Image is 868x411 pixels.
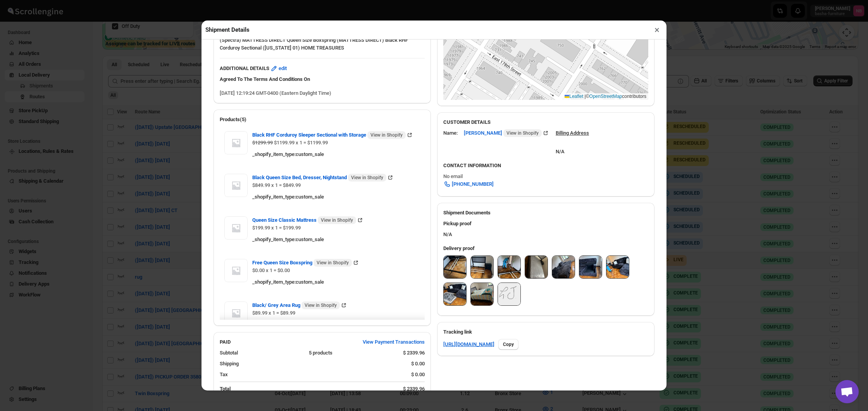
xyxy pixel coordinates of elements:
span: Black RHF Corduroy Sleeper Sectional with Storage [252,131,406,139]
a: Black RHF Corduroy Sleeper Sectional with Storage View in Shopify [252,132,413,138]
span: $0.00 x 1 = $0.00 [252,267,290,273]
span: Agreed To The Terms And Conditions On [220,76,310,82]
h2: Shipment Documents [443,209,648,217]
img: h1Xl-GtPm9TQ3eJ3PFHPY.jpg [579,256,602,278]
span: edit [279,65,287,72]
button: edit [265,62,291,75]
span: View in Shopify [321,217,353,223]
span: Black/ Grey Area Rug [252,301,340,309]
img: 4oYmpTo7h7oSQBs9mQ1Qb.jpg [606,256,629,278]
span: Queen Size Classic Mattress [252,216,356,224]
span: $1199.99 x 1 = $1199.99 [273,140,328,146]
a: Black Queen Size Bed, Dresser, Nightstand View in Shopify [252,175,394,180]
u: Billing Address [556,130,589,136]
img: 6AjoJyM96J22AD2t4nlnE.jpg [498,256,520,278]
div: Name: [443,129,458,137]
div: _shopify_item_type : custom_sale [252,193,420,201]
img: MINZrvOKksRdy6ApAEbvR.png [498,283,520,305]
img: Item [224,301,248,325]
button: Copy [498,339,518,350]
img: VLNPa9oWXOmSkfZMUtK0q.jpg [444,256,466,278]
a: [URL][DOMAIN_NAME] [443,341,494,348]
span: View Payment Transactions [363,338,425,346]
div: 5 products [309,349,397,357]
span: $849.99 x 1 = $849.99 [252,182,301,188]
strike: $1299.99 [252,140,273,146]
img: ShnLZseO5vhvH8tUFKvWK.jpg [471,283,493,305]
a: [PERSON_NAME] View in Shopify [464,130,549,136]
span: View in Shopify [506,130,539,136]
a: Free Queen Size Boxspring View in Shopify [252,260,360,265]
div: _shopify_item_type : custom_sale [252,236,420,243]
b: Total [220,386,231,392]
span: [PERSON_NAME] [464,129,542,137]
h2: PAID [220,338,231,346]
div: $ 2339.96 [403,385,425,393]
span: Black Queen Size Bed, Dresser, Nightstand [252,174,386,182]
img: mBdeFh_PPsdcnFEzTK7Qy.jpg [444,283,466,305]
span: Copy [503,341,514,348]
h3: Pickup proof [443,220,648,228]
div: N/A [437,217,654,241]
img: btHtGwiEdfkgnJ9u_kMzM.jpg [552,256,575,278]
div: _shopify_item_type : custom_sale [252,151,420,158]
span: [PHONE_NUMBER] [452,180,494,188]
img: 7GPWHNsCPJXCG8YXOm0B7.jpg [525,256,548,278]
a: [PHONE_NUMBER] [439,178,498,190]
span: | [585,94,586,99]
h2: Shipment Details [205,26,250,34]
button: × [651,24,663,35]
span: [DATE] 12:19:24 GMT-0400 (Eastern Daylight Time) [220,90,331,96]
a: Black/ Grey Area Rug View in Shopify [252,302,348,308]
div: $ 0.00 [411,371,425,378]
a: Leaflet [565,94,583,99]
span: View in Shopify [317,260,349,266]
div: N/A [556,140,589,156]
span: Free Queen Size Boxspring [252,259,352,267]
img: Item [224,259,248,282]
p: Black Queen Size Bed, Dresser, Nightstand (B040) FW Queen Size Classic Mattress (Spectra) MATTRES... [220,29,425,52]
div: © contributors [563,93,648,100]
h2: Products(5) [220,116,425,123]
div: Subtotal [220,349,303,357]
a: OpenStreetMap [589,94,622,99]
span: $89.99 x 1 = $89.99 [252,310,295,316]
span: No email [443,173,463,179]
div: Open chat [835,380,859,403]
a: Queen Size Classic Mattress View in Shopify [252,217,364,223]
div: Shipping [220,360,405,368]
div: _shopify_item_type : custom_sale [252,278,420,286]
button: View Payment Transactions [358,336,429,348]
img: Item [224,216,248,240]
h3: CUSTOMER DETAILS [443,118,648,126]
span: View in Shopify [351,175,383,181]
img: Item [224,131,248,154]
div: $ 0.00 [411,360,425,368]
div: $ 2339.96 [403,349,425,357]
h3: Tracking link [443,328,648,336]
div: Tax [220,371,405,378]
span: View in Shopify [305,302,337,308]
span: View in Shopify [370,132,403,138]
img: Xx1smGosESq2LHcl44ixk.jpg [471,256,493,278]
h3: Delivery proof [443,245,648,252]
span: $199.99 x 1 = $199.99 [252,225,301,231]
h3: CONTACT INFORMATION [443,162,648,170]
img: Item [224,174,248,197]
b: ADDITIONAL DETAILS [220,65,269,72]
